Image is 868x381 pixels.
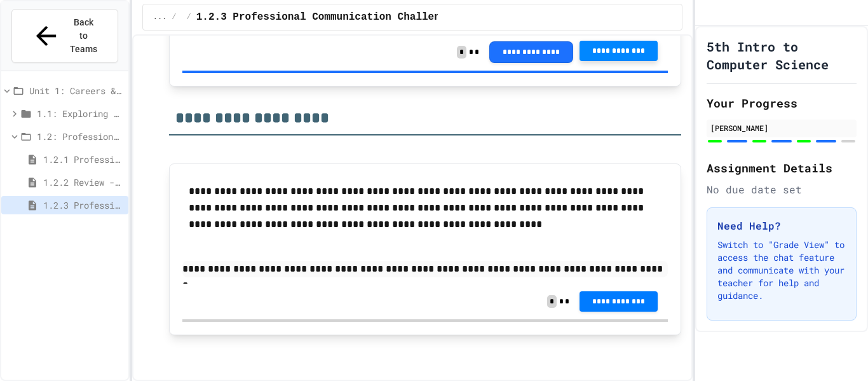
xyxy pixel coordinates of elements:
span: 1.2: Professional Communication [37,130,123,143]
span: 1.2.1 Professional Communication [43,153,123,166]
span: / [172,12,176,22]
h3: Need Help? [717,218,846,233]
div: No due date set [707,182,857,197]
h2: Your Progress [707,94,857,112]
span: Back to Teams [69,16,98,56]
span: / [187,12,191,22]
span: 1.2.3 Professional Communication Challenge [43,198,123,212]
h2: Assignment Details [707,159,857,177]
div: [PERSON_NAME] [710,122,853,134]
span: ... [153,12,167,22]
span: 1.2.2 Review - Professional Communication [43,176,123,189]
span: 1.2.3 Professional Communication Challenge [196,10,452,25]
h1: 5th Intro to Computer Science [707,38,857,73]
span: 1.1: Exploring CS Careers [37,107,123,120]
span: Unit 1: Careers & Professionalism [29,84,123,97]
p: Switch to "Grade View" to access the chat feature and communicate with your teacher for help and ... [717,239,846,302]
button: Back to Teams [11,9,118,63]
